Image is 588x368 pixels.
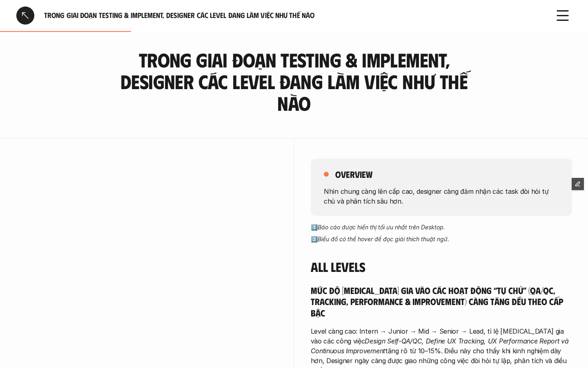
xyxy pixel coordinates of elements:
[324,186,559,206] p: Nhìn chung càng lên cấp cao, designer càng đảm nhận các task đòi hỏi tự chủ và phân tích sâu hơn.
[44,11,544,20] h6: Trong giai đoạn Testing & Implement, designer các level đang làm việc như thế nào
[311,224,572,231] p: 1️⃣
[311,337,571,355] em: Design Self-QA/QC, Define UX Tracking, UX Performance Report và Continuous Improvement
[311,236,572,243] p: 2️⃣
[335,168,372,180] h5: overview
[120,49,468,114] h3: Trong giai đoạn Testing & Implement, designer các level đang làm việc như thế nào
[572,178,584,190] button: Edit Framer Content
[311,285,572,319] h5: Mức độ [MEDICAL_DATA] gia vào các hoạt động “tự chủ” (QA/QC, Tracking, Performance & Improvement)...
[318,224,445,231] em: Báo cáo được hiển thị tối ưu nhất trên Desktop.
[318,236,449,242] em: Biểu đồ có thể hover để đọc giải thích thuật ngữ.
[311,259,572,274] h4: All Levels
